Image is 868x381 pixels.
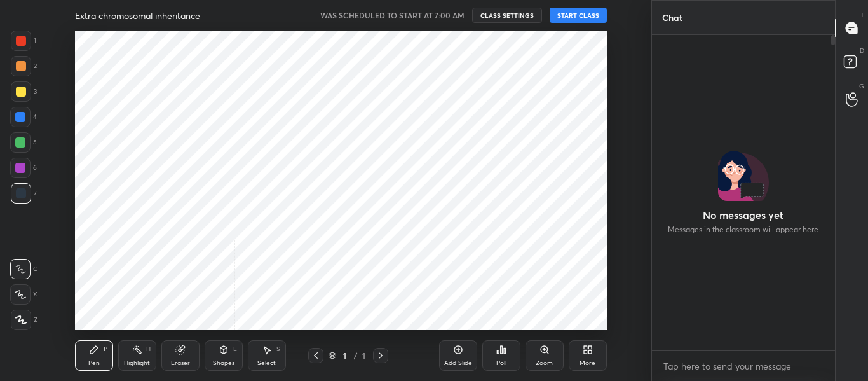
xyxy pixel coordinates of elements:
[11,31,36,51] div: 1
[10,284,37,305] div: X
[75,10,200,22] h4: Extra chromosomal inheritance
[339,352,351,359] div: 1
[859,81,864,91] p: G
[11,56,37,76] div: 2
[550,8,607,23] button: START CLASS
[580,360,595,366] div: More
[860,46,864,55] p: D
[652,1,693,34] p: Chat
[320,10,465,21] h5: WAS SCHEDULED TO START AT 7:00 AM
[11,81,37,102] div: 3
[104,346,107,352] div: P
[10,107,37,127] div: 4
[444,360,472,366] div: Add Slide
[11,310,37,330] div: Z
[124,360,150,366] div: Highlight
[276,346,280,352] div: S
[472,8,542,23] button: CLASS SETTINGS
[10,132,37,153] div: 5
[233,346,237,352] div: L
[11,183,37,204] div: 7
[171,360,190,366] div: Eraser
[10,259,37,279] div: C
[10,158,37,178] div: 6
[213,360,234,366] div: Shapes
[257,360,276,366] div: Select
[496,360,506,366] div: Poll
[88,360,100,366] div: Pen
[360,350,368,361] div: 1
[146,346,151,352] div: H
[536,360,553,366] div: Zoom
[860,10,864,20] p: T
[354,352,358,359] div: /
